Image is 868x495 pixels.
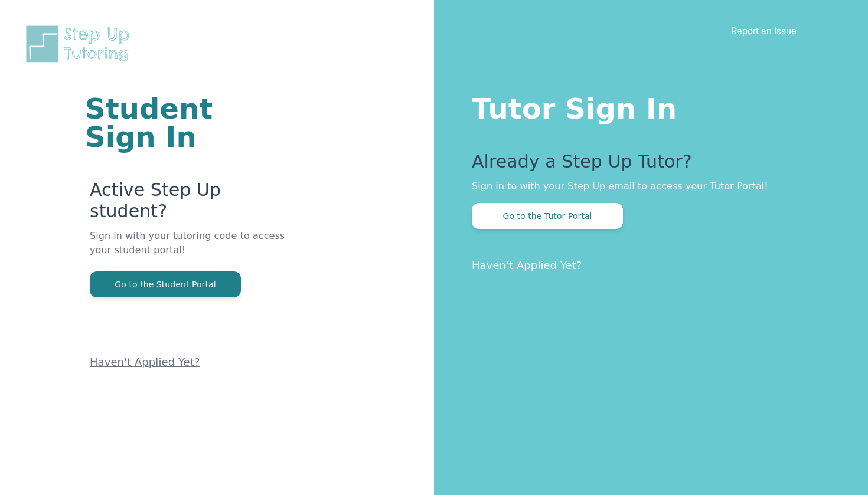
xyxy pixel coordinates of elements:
[85,94,292,151] h1: Student Sign In
[731,25,797,37] a: Report an Issue
[472,259,582,271] a: Haven't Applied Yet?
[472,203,623,229] button: Go to the Tutor Portal
[472,210,623,221] a: Go to the Tutor Portal
[90,229,292,271] p: Sign in with your tutoring code to access your student portal!
[472,179,821,194] p: Sign in to with your Step Up email to access your Tutor Portal!
[90,356,200,368] a: Haven't Applied Yet?
[24,24,137,64] img: Step Up Tutoring horizontal logo
[472,151,821,179] p: Already a Step Up Tutor?
[90,179,292,229] p: Active Step Up student?
[90,278,241,290] a: Go to the Student Portal
[90,271,241,297] button: Go to the Student Portal
[472,90,821,123] h1: Tutor Sign In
